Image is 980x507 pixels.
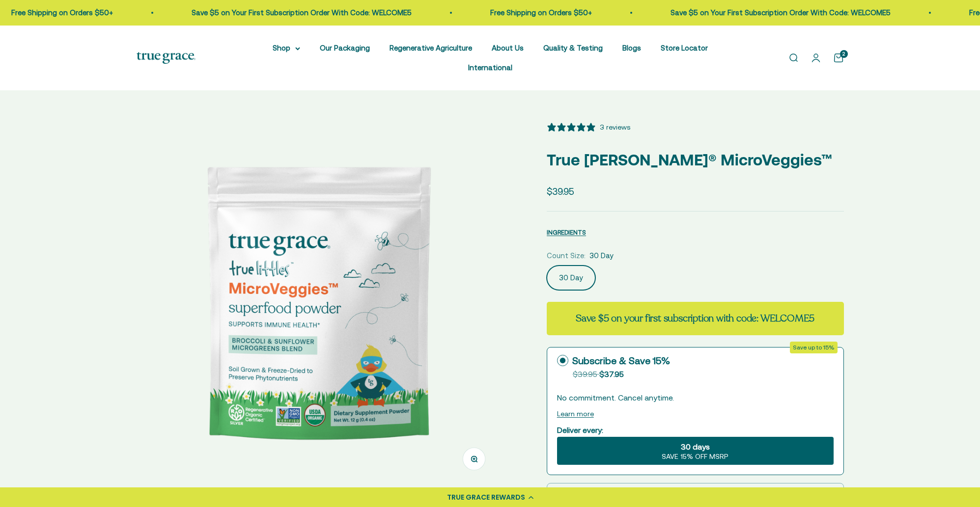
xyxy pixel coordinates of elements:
div: TRUE GRACE REWARDS [447,492,525,503]
sale-price: $39.95 [547,184,574,199]
button: 5 stars, 3 ratings [547,122,630,133]
span: 30 Day [589,250,614,262]
legend: Count Size: [547,250,586,262]
a: Free Shipping on Orders $50+ [313,8,415,17]
summary: Shop [273,42,300,54]
a: Our Packaging [320,44,370,52]
span: INGREDIENTS [547,229,586,236]
p: True [PERSON_NAME]® MicroVeggies™ [547,147,844,172]
cart-count: 2 [840,50,848,58]
strong: Save $5 on your first subscription with code: WELCOME5 [576,312,814,325]
a: Free Shipping on Orders $50+ [792,8,894,17]
div: 3 reviews [600,122,630,133]
a: Quality & Testing [543,44,603,52]
a: Store Locator [661,44,708,52]
a: About Us [492,44,524,52]
a: Regenerative Agriculture [390,44,472,52]
img: Kids Daily Superfood for Immune Health* Easy way for kids to get more greens in their diet Regene... [137,122,500,484]
p: Save $5 on Your First Subscription Order With Code: WELCOME5 [494,7,714,19]
a: International [468,63,512,72]
button: INGREDIENTS [547,226,586,238]
p: Save $5 on Your First Subscription Order With Code: WELCOME5 [15,7,235,19]
a: Blogs [622,44,641,52]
